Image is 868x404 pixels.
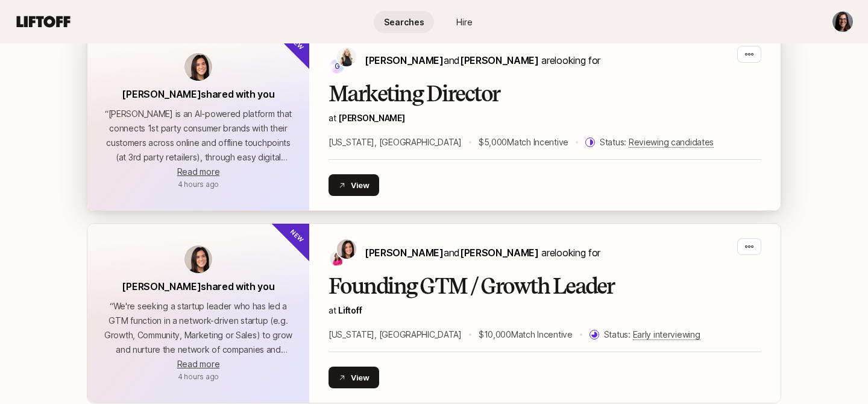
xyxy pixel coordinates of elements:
button: View [329,174,379,196]
p: Status: [600,135,714,150]
span: [PERSON_NAME] shared with you [122,88,274,100]
a: [PERSON_NAME] [338,113,404,123]
span: and [444,247,539,259]
img: Jackie Atlas [832,11,853,32]
button: Read more [177,357,219,371]
p: at [329,111,761,125]
span: Early interviewing [633,329,700,340]
span: Reviewing candidates [629,137,714,148]
span: [PERSON_NAME] [460,247,539,259]
span: Hire [456,16,473,28]
span: [PERSON_NAME] shared with you [122,280,274,292]
p: $5,000 Match Incentive [479,135,568,150]
p: “ [PERSON_NAME] is an AI-powered platform that connects 1st party consumer brands with their cust... [102,107,295,165]
span: Read more [177,359,219,369]
span: August 13, 2025 10:38am [178,180,219,189]
p: are looking for [365,52,600,68]
span: and [444,54,539,66]
p: are looking for [365,245,600,260]
span: [PERSON_NAME] [460,54,539,66]
span: Read more [177,166,219,177]
div: New [270,203,330,263]
span: [PERSON_NAME] [365,247,444,259]
h2: Marketing Director [329,82,761,106]
span: August 13, 2025 10:38am [178,372,219,381]
img: Emma Frane [330,251,344,266]
a: Hire [434,11,494,33]
p: at [329,303,761,318]
button: View [329,367,379,388]
p: [US_STATE], [GEOGRAPHIC_DATA] [329,135,462,150]
a: Searches [374,11,434,33]
p: G [335,59,340,74]
a: Liftoff [338,305,362,315]
img: Eleanor Morgan [337,239,356,259]
button: Jackie Atlas [832,11,854,33]
h2: Founding GTM / Growth Leader [329,274,761,298]
span: Searches [384,16,424,28]
img: avatar-url [184,53,212,81]
p: “ We're seeking a startup leader who has led a GTM function in a network-driven startup (e.g. Gro... [102,299,295,357]
img: Kait Stephens [337,47,356,66]
span: [PERSON_NAME] [365,54,444,66]
p: Status: [604,327,700,342]
img: avatar-url [184,245,212,273]
p: [US_STATE], [GEOGRAPHIC_DATA] [329,327,462,342]
button: Read more [177,165,219,179]
p: $10,000 Match Incentive [479,327,573,342]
